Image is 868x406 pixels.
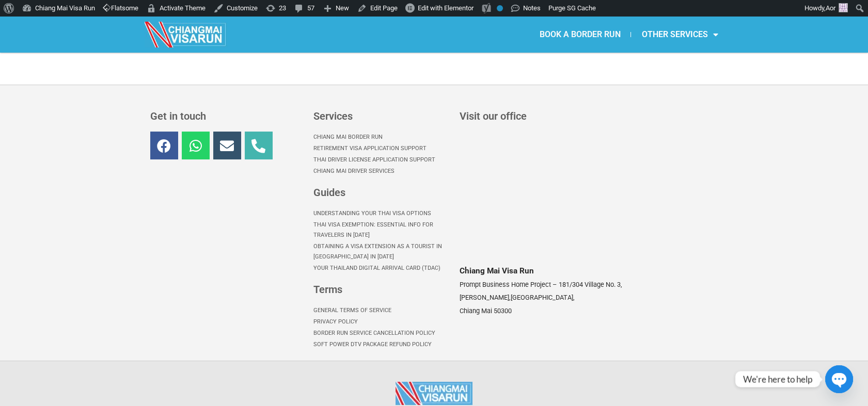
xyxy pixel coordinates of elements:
span: Aor [826,4,835,12]
a: Retirement Visa Application Support [313,143,449,154]
nav: Menu [313,208,449,274]
a: Obtaining a Visa Extension as a Tourist in [GEOGRAPHIC_DATA] in [DATE] [313,241,449,263]
h3: Get in touch [150,111,303,121]
a: Understanding Your Thai Visa options [313,208,449,219]
nav: Menu [434,23,728,46]
span: Edit with Elementor [418,4,474,12]
a: OTHER SERVICES [631,23,728,46]
a: Chiang Mai Border Run [313,132,449,143]
a: Chiang Mai Driver Services [313,166,449,177]
a: Your Thailand Digital Arrival Card (TDAC) [313,263,449,274]
a: Privacy Policy [313,316,449,328]
h3: Visit our office [460,111,716,121]
div: No index [497,5,503,11]
a: BOOK A BORDER RUN [529,23,630,46]
nav: Menu [313,305,449,350]
a: Border Run Service Cancellation Policy [313,328,449,339]
a: Soft Power DTV Package Refund Policy [313,339,449,350]
span: Chiang Mai Visa Run [460,266,534,275]
a: Thai Driver License Application Support [313,154,449,166]
a: Thai Visa Exemption: Essential Info for Travelers in [DATE] [313,219,449,241]
h3: Terms [313,284,449,295]
h3: Guides [313,187,449,198]
nav: Menu [313,132,449,177]
span: Prompt Business Home Project – [460,281,557,288]
span: [GEOGRAPHIC_DATA], Chiang Mai 50300 [460,294,575,315]
a: General Terms of Service [313,305,449,316]
h3: Services [313,111,449,121]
